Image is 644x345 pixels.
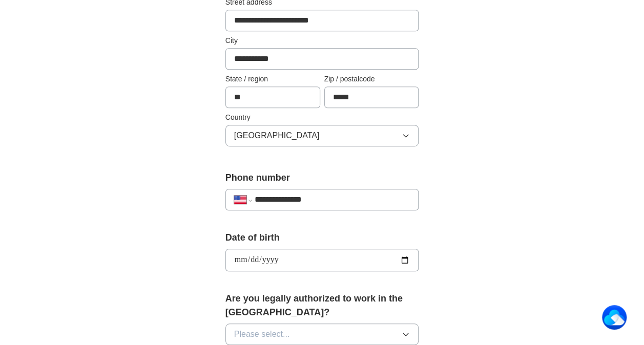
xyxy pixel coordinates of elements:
label: Zip / postalcode [324,74,419,84]
label: City [225,35,419,46]
button: [GEOGRAPHIC_DATA] [225,125,419,146]
label: Country [225,112,419,123]
span: Please select... [234,328,290,340]
label: Phone number [225,171,419,185]
span: [GEOGRAPHIC_DATA] [234,130,320,142]
label: State / region [225,74,320,84]
label: Are you legally authorized to work in the [GEOGRAPHIC_DATA]? [225,292,419,319]
label: Date of birth [225,231,419,245]
button: Please select... [225,324,419,345]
